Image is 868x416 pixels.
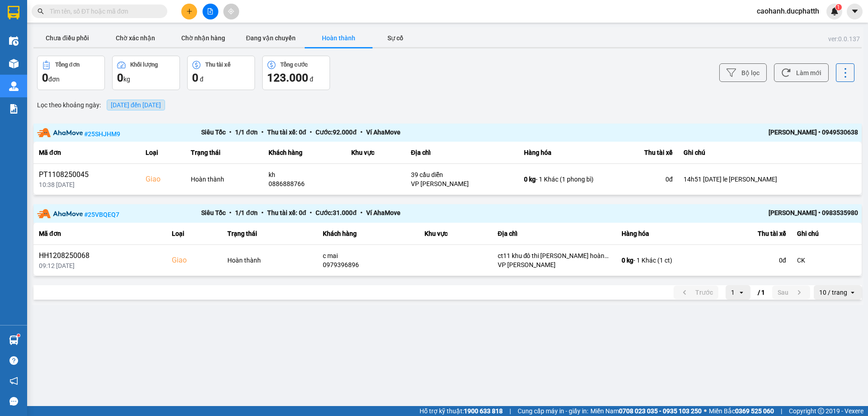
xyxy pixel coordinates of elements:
[237,29,305,47] button: Đang vận chuyển
[524,176,536,183] span: 0 kg
[192,71,250,85] div: đ
[84,211,119,218] span: # 25VBQEQ7
[111,101,161,109] span: 12/08/2025 đến 12/08/2025
[9,36,19,46] img: warehouse-icon
[678,142,862,164] th: Ghi chú
[258,209,267,216] span: •
[519,142,609,164] th: Hàng hóa
[735,407,774,415] strong: 0369 525 060
[622,256,701,265] div: - 1 Khác (1 ct)
[186,8,193,14] span: plus
[187,56,255,90] button: Thu tài xế0 đ
[420,406,503,416] span: Hỗ trợ kỹ thuật:
[830,7,839,15] img: icon-new-feature
[37,56,105,90] button: Tổng đơn0đơn
[419,223,492,245] th: Khu vực
[524,175,604,184] div: - 1 Khác (1 phong bì)
[837,4,840,10] span: 1
[37,100,101,110] span: Lọc theo khoảng ngày :
[112,56,180,90] button: Khối lượng0kg
[614,147,673,158] div: Thu tài xế
[498,260,611,269] div: VP [PERSON_NAME]
[267,72,308,84] span: 123.000
[758,287,765,298] span: / 1
[227,256,312,265] div: Hoàn thành
[9,81,19,91] img: warehouse-icon
[616,223,707,245] th: Hàng hóa
[774,63,829,82] button: Làm mới
[9,59,19,68] img: warehouse-icon
[750,5,826,17] span: caohanh.ducphatth
[146,174,180,185] div: Giao
[719,63,767,82] button: Bộ lọc
[849,289,856,296] svg: open
[712,228,786,239] div: Thu tài xế
[306,209,316,216] span: •
[818,408,824,414] span: copyright
[411,179,513,188] div: VP [PERSON_NAME]
[509,406,511,416] span: |
[84,130,120,137] span: # 25SHJHM9
[228,8,234,14] span: aim
[306,129,316,136] span: •
[674,286,718,299] button: previous page. current page 1 / 1
[42,71,100,85] div: đơn
[492,223,616,245] th: Địa chỉ
[518,406,588,416] span: Cung cấp máy in - giấy in:
[797,256,856,265] div: CK
[117,72,123,84] span: 0
[201,208,694,219] div: Siêu Tốc 1 / 1 đơn Thu tài xế: 0 đ Cước: 31.000 đ Ví AhaMove
[346,142,406,164] th: Khu vực
[590,406,702,416] span: Miền Nam
[191,175,258,184] div: Hoàn thành
[207,8,213,14] span: file-add
[205,62,231,68] div: Thu tài xế
[792,223,862,245] th: Ghi chú
[185,142,263,164] th: Trạng thái
[684,175,856,184] div: 14h51 [DATE] le [PERSON_NAME]
[373,29,418,47] button: Sự cố
[263,142,346,164] th: Khách hàng
[357,209,366,216] span: •
[712,256,786,265] div: 0 đ
[262,56,330,90] button: Tổng cước123.000 đ
[203,4,218,19] button: file-add
[269,179,340,188] div: 0886888766
[781,406,782,416] span: |
[267,71,325,85] div: đ
[226,129,235,136] span: •
[819,288,847,297] div: 10 / trang
[406,142,519,164] th: Địa chỉ
[835,4,842,10] sup: 1
[101,29,169,47] button: Chờ xác nhận
[357,129,366,136] span: •
[323,260,414,269] div: 0979396896
[39,169,135,180] div: PT1108250045
[192,72,198,84] span: 0
[181,4,197,19] button: plus
[169,29,237,47] button: Chờ nhận hàng
[694,127,858,139] div: [PERSON_NAME] • 0949530638
[38,8,44,14] span: search
[33,142,140,164] th: Mã đơn
[305,29,373,47] button: Hoàn thành
[269,170,340,179] div: kh
[619,407,702,415] strong: 0708 023 035 - 0935 103 250
[317,223,419,245] th: Khách hàng
[709,406,774,416] span: Miền Bắc
[9,335,19,345] img: warehouse-icon
[411,170,513,179] div: 39 cầu diễn
[172,255,217,266] div: Giao
[39,180,135,189] div: 10:38 [DATE]
[323,251,414,260] div: c mai
[50,6,156,16] input: Tìm tên, số ĐT hoặc mã đơn
[772,286,810,299] button: next page. current page 1 / 1
[498,251,611,260] div: ct11 khu đô thi [PERSON_NAME] hoàng mai
[166,223,222,245] th: Loại
[738,289,745,296] svg: open
[280,62,308,68] div: Tổng cước
[9,377,18,385] span: notification
[140,142,185,164] th: Loại
[622,257,633,264] span: 0 kg
[130,62,158,68] div: Khối lượng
